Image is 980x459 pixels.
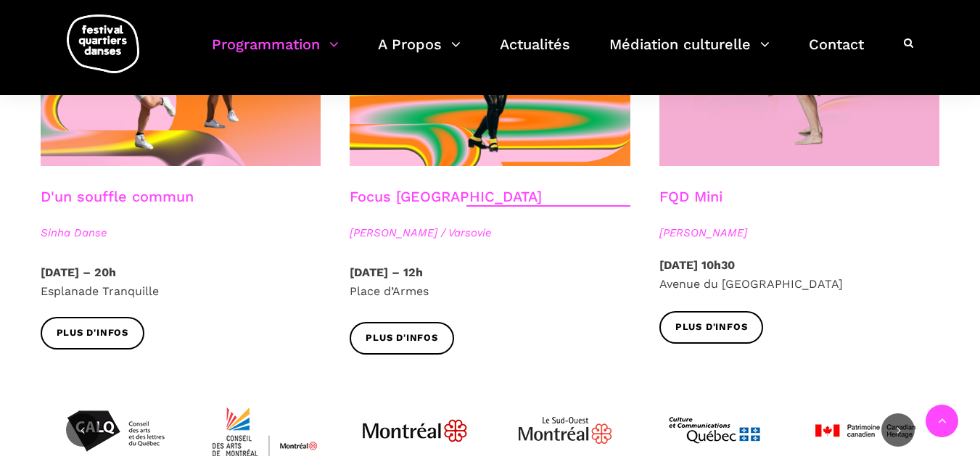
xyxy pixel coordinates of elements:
a: Actualités [500,32,570,75]
a: Focus [GEOGRAPHIC_DATA] [350,188,542,205]
a: A Propos [378,32,461,75]
a: Plus d'infos [350,322,454,355]
span: [PERSON_NAME] / Varsovie [350,224,630,241]
a: FQD Mini [659,188,722,205]
a: Contact [809,32,864,75]
span: Sinha Danse [41,224,321,241]
span: [PERSON_NAME] [659,224,940,241]
strong: [DATE] – 20h [41,265,116,279]
span: Avenue du [GEOGRAPHIC_DATA] [659,277,843,291]
a: Plus d'infos [659,311,764,344]
span: Plus d'infos [675,320,748,335]
span: Plus d'infos [57,326,129,341]
span: Plus d'infos [366,331,438,346]
a: D'un souffle commun [41,188,194,205]
strong: [DATE] 10h30 [659,258,735,272]
strong: [DATE] – 12h [350,265,423,279]
a: Médiation culturelle [609,32,770,75]
a: Plus d'infos [41,317,145,350]
span: Esplanade Tranquille [41,284,159,298]
p: Place d’Armes [350,263,630,300]
img: logo-fqd-med [67,15,139,73]
a: Programmation [212,32,339,75]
